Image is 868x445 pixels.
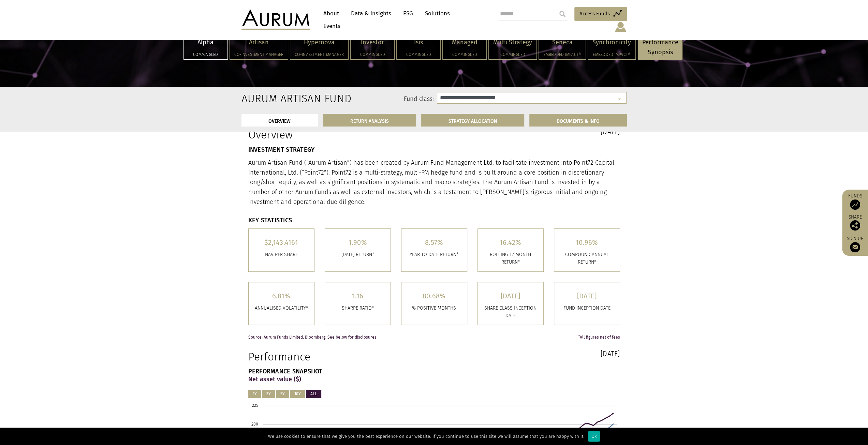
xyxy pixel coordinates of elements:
[588,431,600,442] div: Ok
[850,199,860,210] img: Access Funds
[248,128,429,141] h1: Overview
[483,293,538,299] h5: [DATE]
[407,293,462,299] h5: 80.68%
[559,239,615,246] h5: 10.96%
[559,305,615,312] p: FUND INCEPTION DATE
[254,251,309,258] p: Nav per share
[850,242,860,252] img: Sign up to our newsletter
[529,114,627,127] a: DOCUMENTS & INFO
[252,403,258,408] text: 225
[276,390,289,398] button: 5Y
[248,375,301,383] strong: Net asset value ($)
[421,114,524,127] a: STRATEGY ALLOCATION
[254,305,309,312] p: ANNUALISED VOLATILITY*
[578,335,620,340] span: All figures net of fees
[330,239,385,246] h5: 1.90%
[306,390,321,398] button: ALL
[407,251,462,258] p: YEAR TO DATE RETURN*
[290,390,305,398] button: 10Y
[330,293,385,299] h5: 1.16
[850,220,860,231] img: Share this post
[248,217,292,224] strong: KEY STATISTICS
[330,251,385,258] p: [DATE] RETURN*
[248,390,261,398] button: 1Y
[248,368,323,375] strong: PERFORMANCE SNAPSHOT
[248,146,315,153] strong: INVESTMENT STRATEGY
[248,335,377,340] span: Source: Aurum Funds Limited, Bloomberg, See below for disclosures
[483,251,538,266] p: ROLLING 12 MONTH RETURN*
[845,215,865,231] div: Share
[483,239,538,246] h5: 16.42%
[439,128,620,135] h3: [DATE]
[439,350,620,357] h3: [DATE]
[254,293,309,299] h5: 6.81%
[845,236,865,252] a: Sign up
[254,239,309,246] h5: $2,143.4161
[262,390,275,398] button: 3Y
[845,193,865,210] a: Funds
[248,158,620,207] p: Aurum Artisan Fund (“Aurum Artisan”) has been created by Aurum Fund Management Ltd. to facilitate...
[330,305,385,312] p: SHARPE RATIO*
[407,239,462,246] h5: 8.57%
[559,251,615,266] p: COMPOUND ANNUAL RETURN*
[248,350,429,363] h1: Performance
[559,293,615,299] h5: [DATE]
[251,422,258,427] text: 200
[407,305,462,312] p: % POSITIVE MONTHS
[323,114,416,127] a: RETURN ANALYSIS
[483,305,538,320] p: SHARE CLASS INCEPTION DATE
